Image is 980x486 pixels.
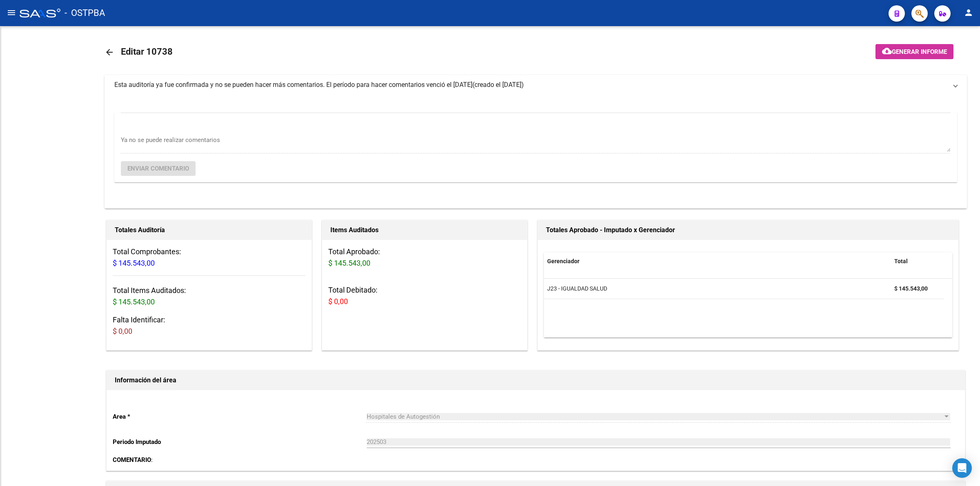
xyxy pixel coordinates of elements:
strong: COMENTARIO [113,456,151,464]
h3: Falta Identificar: [113,314,305,337]
mat-expansion-panel-header: Esta auditoría ya fue confirmada y no se pueden hacer más comentarios. El período para hacer come... [105,75,967,95]
mat-icon: menu [7,8,16,18]
span: Editar 10738 [121,47,173,57]
div: Esta auditoría ya fue confirmada y no se pueden hacer más comentarios. El período para hacer come... [105,95,967,209]
datatable-header-cell: Gerenciador [544,253,891,270]
h3: Total Items Auditados: [113,285,305,308]
div: Esta auditoría ya fue confirmada y no se pueden hacer más comentarios. El período para hacer come... [114,80,472,89]
span: - OSTPBA [65,4,105,22]
h1: Totales Aprobado - Imputado x Gerenciador [546,224,950,237]
span: Gerenciador [547,258,579,264]
p: Periodo Imputado [113,437,367,446]
mat-icon: person [964,8,973,18]
h1: Items Auditados [330,224,519,237]
datatable-header-cell: Total [891,253,944,270]
span: $ 145.543,00 [113,297,155,306]
button: Enviar comentario [121,161,196,176]
span: Enviar comentario [127,165,189,172]
span: Hospitales de Autogestión [367,413,440,420]
mat-icon: arrow_back [105,47,114,57]
span: $ 0,00 [328,297,348,306]
button: Generar informe [875,44,953,59]
h1: Totales Auditoría [115,224,303,237]
p: Area * [113,412,367,421]
span: J23 - IGUALDAD SALUD [547,285,607,292]
mat-icon: cloud_download [882,46,892,56]
strong: $ 145.543,00 [894,285,928,292]
span: Total [894,258,908,264]
h1: Información del área [115,374,957,387]
span: : [113,456,153,464]
div: Open Intercom Messenger [952,458,972,478]
span: $ 145.543,00 [328,259,370,267]
span: $ 145.543,00 [113,259,155,267]
span: (creado el [DATE]) [472,80,524,89]
h3: Total Comprobantes: [113,246,305,269]
span: $ 0,00 [113,327,132,335]
h3: Total Aprobado: [328,246,521,269]
span: Generar informe [892,48,947,55]
h3: Total Debitado: [328,284,521,307]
